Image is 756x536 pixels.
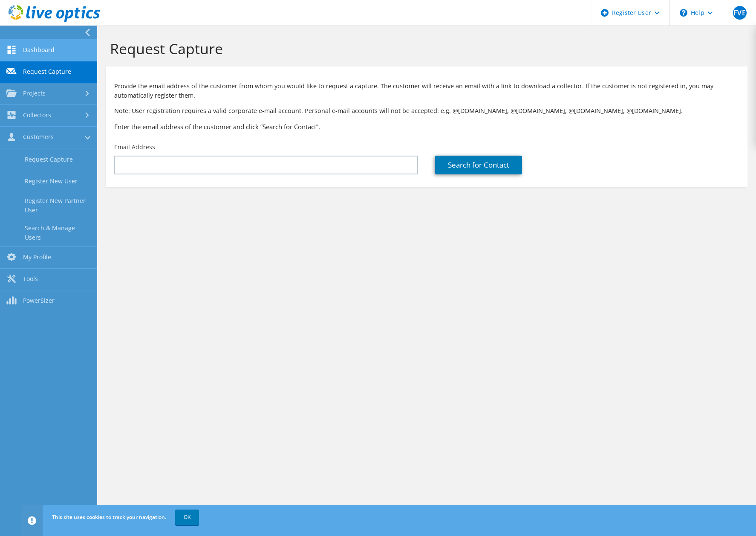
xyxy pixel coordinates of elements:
p: Note: User registration requires a valid corporate e-mail account. Personal e-mail accounts will ... [114,106,739,116]
h3: Enter the email address of the customer and click “Search for Contact”. [114,122,739,131]
h1: Request Capture [110,40,739,58]
span: FVE [733,6,747,20]
p: Provide the email address of the customer from whom you would like to request a capture. The cust... [114,81,739,100]
a: Search for Contact [435,156,522,174]
a: OK [175,510,199,525]
svg: \n [680,9,687,17]
label: Email Address [114,143,155,151]
span: This site uses cookies to track your navigation. [52,513,166,521]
